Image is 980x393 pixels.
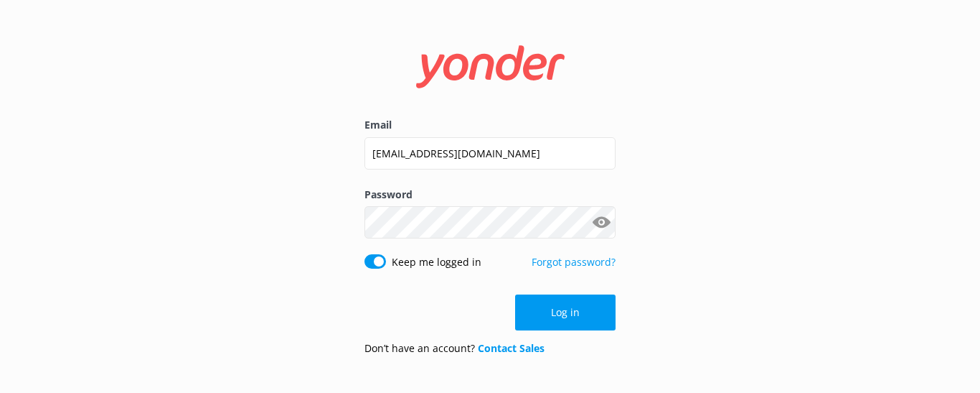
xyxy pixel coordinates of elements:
p: Don’t have an account? [364,341,545,356]
input: user@emailaddress.com [364,137,616,170]
a: Forgot password? [532,255,616,269]
button: Log in [515,295,616,330]
label: Email [364,117,616,133]
a: Contact Sales [478,341,545,355]
button: Show password [587,208,616,237]
label: Password [364,187,616,203]
label: Keep me logged in [392,254,481,270]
